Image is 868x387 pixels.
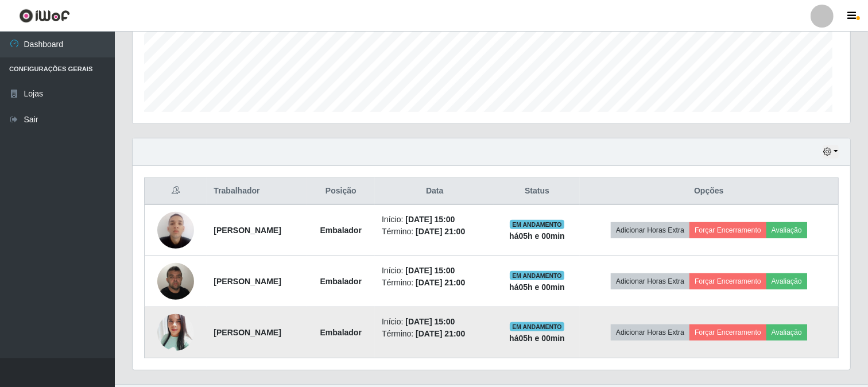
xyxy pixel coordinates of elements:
[157,206,194,254] img: 1701349754449.jpeg
[382,226,487,238] li: Término:
[382,316,487,328] li: Início:
[382,277,487,289] li: Término:
[382,265,487,277] li: Início:
[766,324,807,340] button: Avaliação
[416,278,465,287] time: [DATE] 21:00
[416,227,465,236] time: [DATE] 21:00
[214,226,281,235] strong: [PERSON_NAME]
[766,222,807,238] button: Avaliação
[689,273,766,289] button: Forçar Encerramento
[19,9,70,23] img: CoreUI Logo
[611,324,689,340] button: Adicionar Horas Extra
[320,277,362,286] strong: Embalador
[509,334,565,343] strong: há 05 h e 00 min
[157,257,194,305] img: 1714957062897.jpeg
[509,231,565,241] strong: há 05 h e 00 min
[405,215,455,224] time: [DATE] 15:00
[510,220,564,229] span: EM ANDAMENTO
[580,178,839,205] th: Opções
[382,328,487,340] li: Término:
[375,178,494,205] th: Data
[510,322,564,331] span: EM ANDAMENTO
[307,178,375,205] th: Posição
[494,178,579,205] th: Status
[382,214,487,226] li: Início:
[611,222,689,238] button: Adicionar Horas Extra
[214,328,281,337] strong: [PERSON_NAME]
[214,277,281,286] strong: [PERSON_NAME]
[766,273,807,289] button: Avaliação
[207,178,307,205] th: Trabalhador
[689,324,766,340] button: Forçar Encerramento
[320,328,362,337] strong: Embalador
[416,329,465,338] time: [DATE] 21:00
[405,317,455,326] time: [DATE] 15:00
[405,266,455,275] time: [DATE] 15:00
[509,282,565,292] strong: há 05 h e 00 min
[689,222,766,238] button: Forçar Encerramento
[611,273,689,289] button: Adicionar Horas Extra
[157,311,194,354] img: 1748729241814.jpeg
[320,226,362,235] strong: Embalador
[510,271,564,280] span: EM ANDAMENTO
